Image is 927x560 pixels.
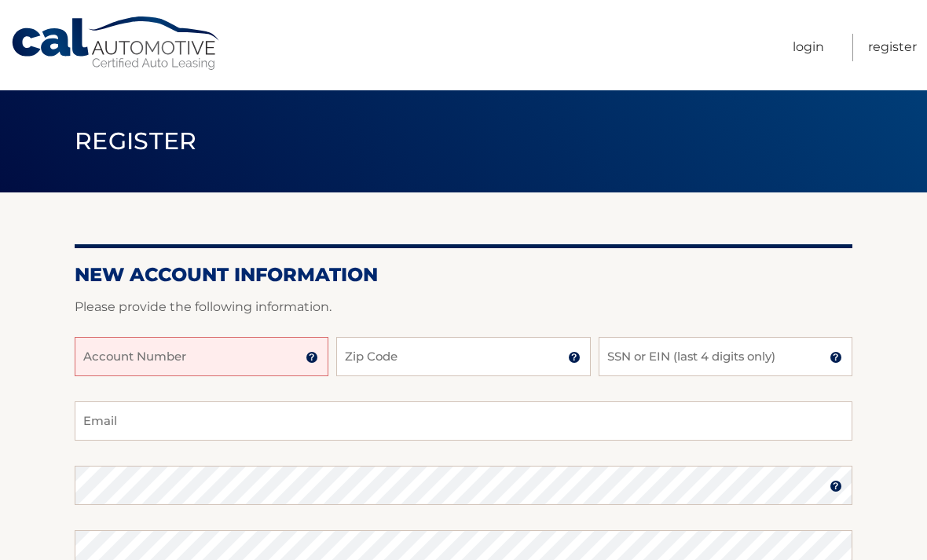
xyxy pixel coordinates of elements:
p: Please provide the following information. [75,296,852,318]
input: Zip Code [336,337,590,376]
a: Register [868,34,917,61]
input: Account Number [75,337,328,376]
a: Login [793,34,824,61]
input: Email [75,401,852,441]
span: Register [75,126,197,156]
h2: New Account Information [75,263,852,287]
img: tooltip.svg [568,351,581,364]
a: Cal Automotive [10,16,222,71]
img: tooltip.svg [830,480,842,492]
input: SSN or EIN (last 4 digits only) [599,337,852,376]
img: tooltip.svg [306,351,318,364]
img: tooltip.svg [830,351,842,364]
